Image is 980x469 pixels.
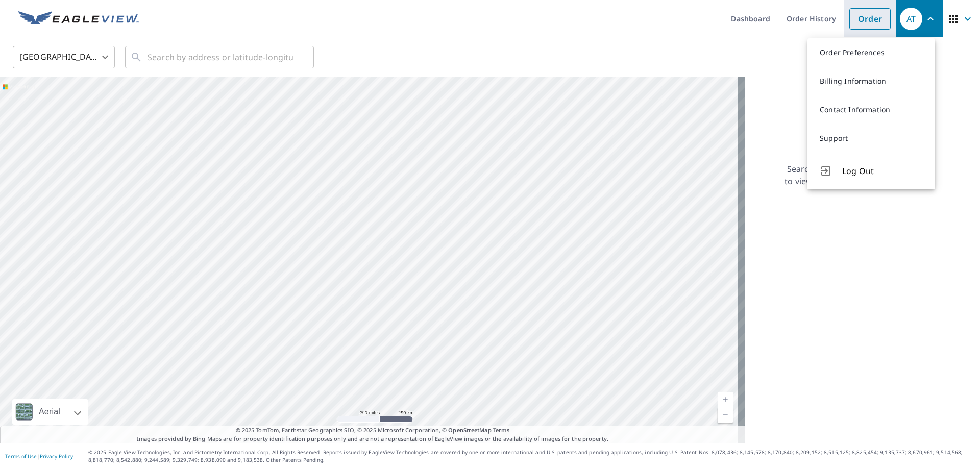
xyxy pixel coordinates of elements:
[36,399,63,425] div: Aerial
[718,407,733,423] a: Current Level 5, Zoom Out
[5,453,37,460] a: Terms of Use
[718,392,733,407] a: Current Level 5, Zoom In
[448,426,491,434] a: OpenStreetMap
[236,426,510,435] span: © 2025 TomTom, Earthstar Geographics SIO, © 2025 Microsoft Corporation, ©
[12,399,88,425] div: Aerial
[88,449,975,464] p: © 2025 Eagle View Technologies, Inc. and Pictometry International Corp. All Rights Reserved. Repo...
[18,11,139,27] img: EV Logo
[493,426,510,434] a: Terms
[148,43,293,71] input: Search by address or latitude-longitude
[784,163,921,187] p: Searching for a property address to view a list of available products.
[807,124,935,153] a: Support
[5,453,73,459] p: |
[807,153,935,189] button: Log Out
[13,43,115,71] div: [GEOGRAPHIC_DATA]
[900,8,922,30] div: AT
[807,95,935,124] a: Contact Information
[849,8,891,30] a: Order
[807,67,935,95] a: Billing Information
[807,38,935,67] a: Order Preferences
[842,165,923,177] span: Log Out
[40,453,73,460] a: Privacy Policy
